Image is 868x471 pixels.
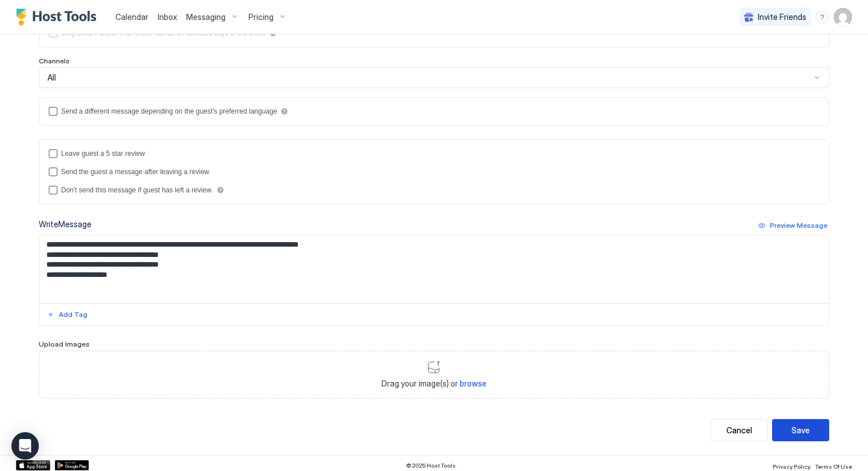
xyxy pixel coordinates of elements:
button: Save [772,419,829,441]
span: Drag your image(s) or [381,379,487,389]
div: Send a different message depending on the guest's preferred language [61,107,277,115]
span: Calendar [115,12,148,22]
div: Leave guest a 5 star review [61,150,145,158]
span: Privacy Policy [773,463,810,470]
span: Inbox [158,12,177,22]
div: languagesEnabled [49,107,819,116]
div: menu [815,10,829,24]
button: Add Tag [46,308,89,321]
span: Terms Of Use [815,463,852,470]
div: Write Message [39,218,91,230]
div: Preview Message [770,220,827,231]
div: reviewEnabled [49,149,819,158]
a: Inbox [158,11,177,23]
div: disableMessageAfterReview [49,186,819,195]
a: Host Tools Logo [16,9,102,26]
textarea: Input Field [39,235,829,303]
div: sendMessageAfterLeavingReview [49,167,819,176]
span: All [47,73,56,83]
span: Pricing [248,12,274,22]
div: Save [791,424,810,436]
span: Channels [39,57,70,65]
span: browse [460,379,487,388]
span: Upload Images [39,340,90,348]
div: User profile [834,8,852,26]
span: Invite Friends [758,12,806,22]
a: Google Play Store [55,460,89,470]
span: Messaging [186,12,226,22]
div: Cancel [726,424,752,436]
a: App Store [16,460,50,470]
div: Send the guest a message after leaving a review [61,168,210,176]
button: Cancel [710,419,767,441]
a: Calendar [115,11,148,23]
div: Don't send this message if guest has left a review. [61,186,213,194]
div: Open Intercom Messenger [11,432,39,460]
button: Preview Message [757,219,829,232]
div: Add Tag [59,309,87,320]
span: © 2025 Host Tools [406,462,456,469]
